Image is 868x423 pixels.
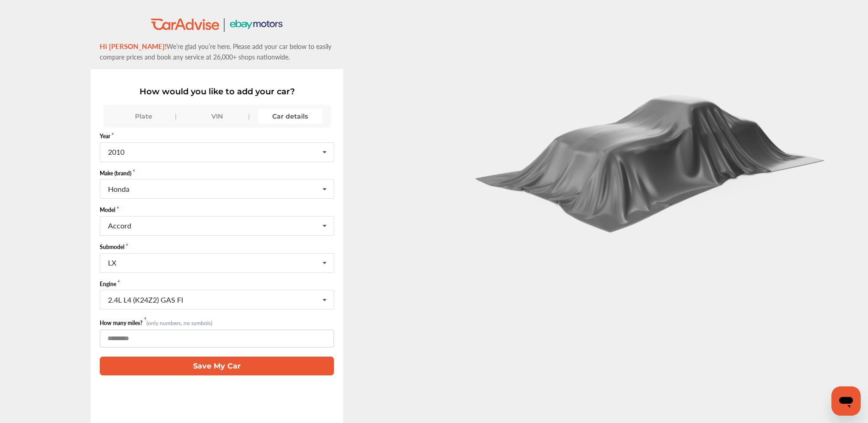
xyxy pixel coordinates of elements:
[185,109,249,124] div: VIN
[258,109,322,124] div: Car details
[100,132,334,140] label: Year
[108,148,124,156] div: 2010
[831,386,861,416] iframe: Button to launch messaging window
[100,42,331,61] span: We’re glad you’re here. Please add your car below to easily compare prices and book any service a...
[146,319,212,327] small: (only numbers, no symbols)
[112,109,176,124] div: Plate
[108,185,129,193] div: Honda
[100,87,334,97] p: How would you like to add your car?
[100,41,167,51] span: Hi [PERSON_NAME]!
[108,296,183,304] div: 2.4L L4 (K24Z2) GAS FI
[100,357,334,375] button: Save My Car
[100,243,334,251] label: Submodel
[108,222,131,229] div: Accord
[100,280,334,288] label: Engine
[100,206,334,214] label: Model
[108,259,116,266] div: LX
[100,319,146,327] label: How many miles?
[468,85,834,233] img: carCoverBlack.2823a3dccd746e18b3f8.png
[100,169,334,177] label: Make (brand)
